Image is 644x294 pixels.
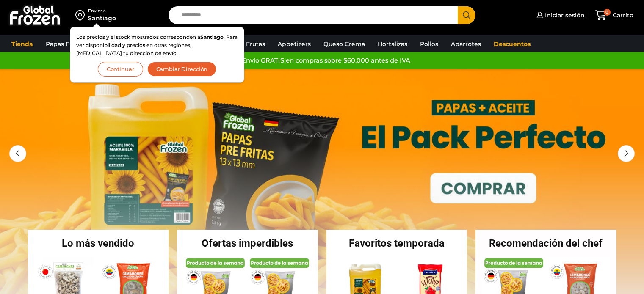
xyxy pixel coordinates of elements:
a: Descuentos [489,36,535,52]
button: Continuar [98,62,143,77]
div: Next slide [618,145,635,162]
h2: Recomendación del chef [475,238,616,248]
span: Iniciar sesión [543,11,585,19]
a: Tienda [7,36,37,52]
a: Abarrotes [447,36,485,52]
button: Cambiar Dirección [147,62,217,77]
div: Previous slide [9,145,26,162]
a: Queso Crema [319,36,369,52]
a: Hortalizas [373,36,412,52]
div: Enviar a [88,8,116,14]
a: 0 Carrito [593,5,636,25]
strong: Santiago [200,34,224,40]
span: Carrito [611,11,633,19]
h2: Favoritos temporada [326,238,467,248]
button: Search button [458,6,475,24]
h2: Ofertas imperdibles [177,238,318,248]
a: Iniciar sesión [534,7,585,24]
p: Los precios y el stock mostrados corresponden a . Para ver disponibilidad y precios en otras regi... [76,33,238,58]
div: Santiago [88,14,116,22]
span: 0 [604,9,611,16]
h2: Lo más vendido [28,238,169,248]
a: Pollos [416,36,442,52]
a: Papas Fritas [41,36,87,52]
img: address-field-icon.svg [75,8,88,22]
a: Appetizers [274,36,315,52]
